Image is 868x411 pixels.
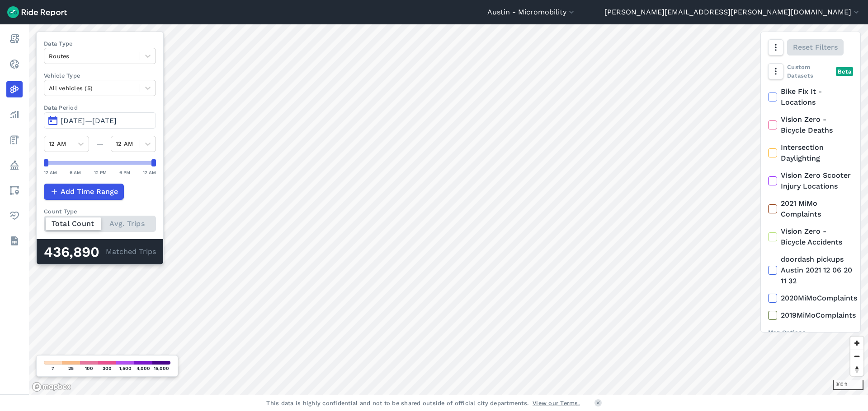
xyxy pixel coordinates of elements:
[32,382,71,392] a: Mapbox logo
[768,170,853,192] label: Vision Zero Scooter Injury Locations
[768,328,853,337] div: Map Options
[6,31,23,47] a: Report
[44,207,156,216] div: Count Type
[768,254,853,286] label: doordash pickups Austin 2021 12 06 20 11 32
[119,168,130,176] div: 6 PM
[44,71,156,80] label: Vehicle Type
[768,86,853,108] label: Bike Fix It - Locations
[6,233,23,249] a: Datasets
[44,184,124,200] button: Add Time Range
[6,81,23,97] a: Heatmaps
[768,226,853,248] label: Vision Zero - Bicycle Accidents
[768,310,853,321] label: 2019MiMoComplaints
[487,7,576,18] button: Austin - Micromobility
[94,168,107,176] div: 12 PM
[793,42,838,53] span: Reset Filters
[143,168,156,176] div: 12 AM
[44,168,57,176] div: 12 AM
[44,103,156,112] label: Data Period
[833,380,863,390] div: 300 ft
[850,363,863,376] button: Reset bearing to north
[6,157,23,173] a: Policy
[6,56,23,72] a: Realtime
[70,168,81,176] div: 6 AM
[6,106,23,123] a: Analyze
[44,246,106,258] div: 436,890
[768,114,853,136] label: Vision Zero - Bicycle Deaths
[6,208,23,224] a: Health
[44,112,156,129] button: [DATE]—[DATE]
[29,24,868,395] canvas: Map
[604,7,861,18] button: [PERSON_NAME][EMAIL_ADDRESS][PERSON_NAME][DOMAIN_NAME]
[768,63,853,80] div: Custom Datasets
[7,6,67,18] img: Ride Report
[37,239,163,264] div: Matched Trips
[787,39,844,55] button: Reset Filters
[61,186,118,197] span: Add Time Range
[850,350,863,363] button: Zoom out
[836,67,853,76] div: Beta
[44,39,156,48] label: Data Type
[6,132,23,148] a: Fees
[89,139,111,149] div: —
[533,399,580,407] a: View our Terms.
[768,293,853,304] label: 2020MiMoComplaints
[768,198,853,220] label: 2021 MiMo Complaints
[850,337,863,350] button: Zoom in
[6,182,23,199] a: Areas
[768,142,853,164] label: Intersection Daylighting
[61,116,117,125] span: [DATE]—[DATE]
